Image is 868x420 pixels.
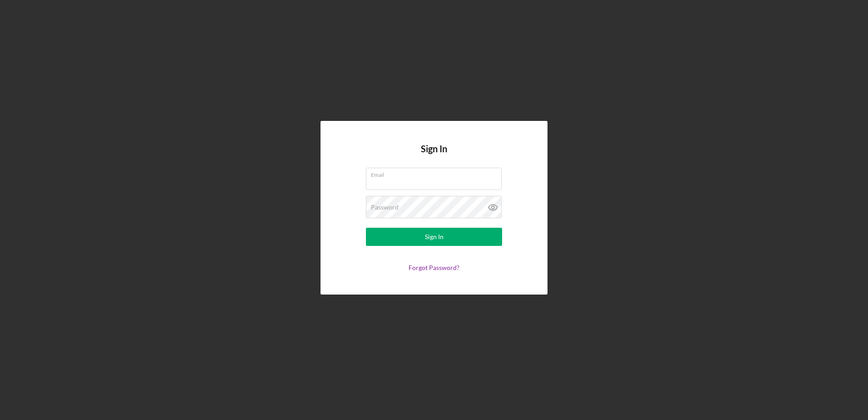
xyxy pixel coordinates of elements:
div: Sign In [425,228,444,246]
label: Email [371,168,502,178]
a: Forgot Password? [409,264,459,271]
h4: Sign In [421,144,447,168]
button: Sign In [366,228,502,246]
label: Password [371,204,399,211]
